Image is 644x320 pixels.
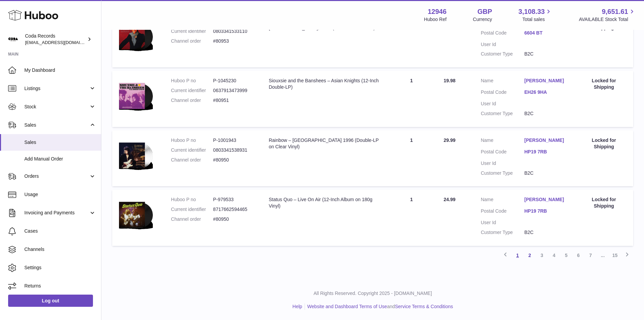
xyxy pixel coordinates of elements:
[8,295,93,307] a: Log out
[481,149,524,157] dt: Postal Code
[119,196,153,233] img: 129461713785113.png
[213,157,255,163] dd: #80950
[24,210,89,216] span: Invoicing and Payments
[213,78,255,84] dd: P-1045230
[481,208,524,216] dt: Postal Code
[524,196,568,203] a: [PERSON_NAME]
[395,304,453,309] a: Service Terms & Conditions
[171,206,213,213] dt: Current identifier
[524,208,568,214] a: HP19 7RB
[171,78,213,84] dt: Huboo P no
[581,137,626,150] div: Locked for Shipping
[119,137,153,174] img: 129461722435905.png
[560,249,572,261] a: 5
[519,7,553,23] a: 3,108.33 Total sales
[522,16,552,23] span: Total sales
[524,51,568,57] dd: B2C
[24,139,96,146] span: Sales
[171,87,213,94] dt: Current identifier
[481,101,524,107] dt: User Id
[171,137,213,144] dt: Huboo P no
[269,137,379,150] div: Rainbow – [GEOGRAPHIC_DATA] 1996 (Double-LP on Clear Vinyl)
[292,304,302,309] a: Help
[444,137,455,143] span: 29.99
[25,40,99,45] span: [EMAIL_ADDRESS][DOMAIN_NAME]
[597,249,609,261] span: ...
[481,110,524,117] dt: Customer Type
[444,78,455,83] span: 19.98
[213,137,255,144] dd: P-1001943
[524,30,568,36] a: 6604 BT
[24,228,96,234] span: Cases
[24,191,96,198] span: Usage
[524,78,568,84] a: [PERSON_NAME]
[481,137,524,145] dt: Name
[609,249,621,261] a: 15
[481,219,524,226] dt: User Id
[171,28,213,35] dt: Current identifier
[481,170,524,176] dt: Customer Type
[213,38,255,44] dd: #80953
[24,246,96,253] span: Channels
[481,196,524,205] dt: Name
[307,304,387,309] a: Website and Dashboard Terms of Use
[171,196,213,203] dt: Huboo P no
[213,87,255,94] dd: 0637913473999
[536,249,548,261] a: 3
[548,249,560,261] a: 4
[269,196,379,209] div: Status Quo – Live On Air (12-Inch Album on 180g Vinyl)
[585,249,597,261] a: 7
[602,7,628,16] span: 9,651.61
[572,249,585,261] a: 6
[481,78,524,86] dt: Name
[24,67,96,73] span: My Dashboard
[119,18,153,55] img: 1740318544.png
[24,173,89,179] span: Orders
[444,197,455,202] span: 24.99
[213,206,255,213] dd: 8717662594465
[524,89,568,95] a: EH26 9HA
[24,85,89,92] span: Listings
[524,137,568,144] a: [PERSON_NAME]
[213,147,255,153] dd: 0803341538931
[481,30,524,38] dt: Postal Code
[524,110,568,117] dd: B2C
[481,160,524,167] dt: User Id
[386,190,437,246] td: 1
[524,149,568,155] a: HP19 7RB
[171,157,213,163] dt: Channel order
[24,264,96,271] span: Settings
[579,16,636,23] span: AVAILABLE Stock Total
[213,97,255,104] dd: #80951
[579,7,636,23] a: 9,651.61 AVAILABLE Stock Total
[524,249,536,261] a: 2
[386,12,437,68] td: 1
[171,216,213,222] dt: Channel order
[25,33,86,46] div: Coda Records
[473,16,492,23] div: Currency
[519,7,545,16] span: 3,108.33
[24,122,89,128] span: Sales
[481,89,524,97] dt: Postal Code
[171,147,213,153] dt: Current identifier
[24,156,96,162] span: Add Manual Order
[481,41,524,48] dt: User Id
[481,51,524,57] dt: Customer Type
[213,216,255,222] dd: #80950
[481,229,524,236] dt: Customer Type
[386,71,437,127] td: 1
[171,38,213,44] dt: Channel order
[24,104,89,110] span: Stock
[511,249,524,261] a: 1
[386,130,437,187] td: 1
[269,78,379,90] div: Siouxsie and the Banshees – Asian Knights (12-Inch Double-LP)
[428,7,447,16] strong: 12946
[213,196,255,203] dd: P-979533
[477,7,492,16] strong: GBP
[424,16,447,23] div: Huboo Ref
[24,283,96,289] span: Returns
[524,170,568,176] dd: B2C
[524,229,568,236] dd: B2C
[8,34,18,44] img: internalAdmin-12946@internal.huboo.com
[107,290,639,297] p: All Rights Reserved. Copyright 2025 - [DOMAIN_NAME]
